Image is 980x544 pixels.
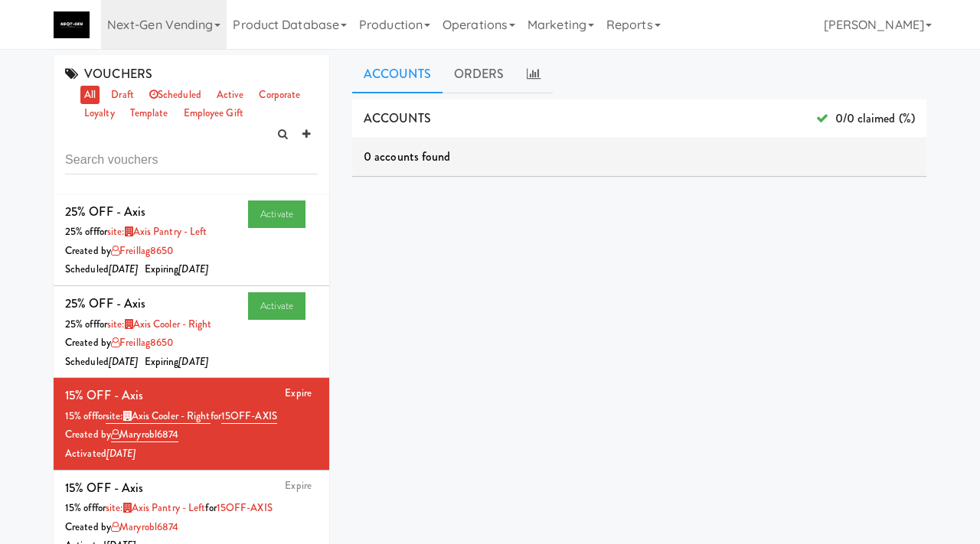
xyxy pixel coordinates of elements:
[65,354,139,369] span: Scheduled
[65,315,318,334] div: 25% off
[106,446,136,461] i: [DATE]
[54,378,329,470] li: Expire15% OFF - Axis15% offforsite:Axis Cooler - Rightfor15OFF-AXISCreated bymaryrobl6874Activate...
[217,500,273,515] a: 15OFF-AXIS
[65,477,143,500] div: 15% OFF - Axis
[95,500,206,515] span: for
[65,223,318,242] div: 25% off
[285,386,312,400] a: Expire
[111,427,178,442] a: maryrobl6874
[285,478,312,493] a: Expire
[107,86,138,105] a: draft
[180,104,247,123] a: employee gift
[178,354,208,369] i: [DATE]
[109,262,139,276] i: [DATE]
[111,335,173,350] a: freillag8650
[80,86,100,105] a: all
[443,55,516,93] a: ORDERS
[248,200,305,228] a: Activate
[54,194,329,286] li: Activate25% OFF - Axis25% offforsite:Axis Pantry - LeftCreated byfreillag8650Scheduled[DATE]Expir...
[111,243,173,258] a: freillag8650
[364,109,431,127] span: ACCOUNTS
[106,500,205,515] a: site:Axis Pantry - Left
[352,138,926,176] div: 0 accounts found
[221,409,277,424] a: 15OFF-AXIS
[65,262,139,276] span: Scheduled
[111,520,178,534] a: maryrobl6874
[65,65,152,83] span: VOUCHERS
[95,409,211,423] span: for
[145,354,208,369] span: Expiring
[65,446,136,461] span: Activated
[107,224,207,239] a: site:Axis Pantry - Left
[65,427,178,441] span: Created by
[54,286,329,378] li: Activate25% OFF - Axis25% offforsite:Axis Cooler - RightCreated byfreillag8650Scheduled[DATE]Expi...
[211,409,277,423] span: for
[96,224,207,239] span: for
[65,384,143,407] div: 15% OFF - Axis
[54,11,90,38] img: Micromart
[352,55,443,93] a: Accounts
[213,86,248,105] a: active
[65,520,178,534] span: Created by
[65,200,145,223] div: 25% OFF - Axis
[816,107,915,130] span: 0/0 claimed (%)
[80,104,119,123] a: loyalty
[65,499,318,518] div: 15% off
[65,243,173,258] span: Created by
[109,354,139,369] i: [DATE]
[178,262,208,276] i: [DATE]
[205,500,272,515] span: for
[65,292,145,315] div: 25% OFF - Axis
[65,335,173,350] span: Created by
[255,86,304,105] a: corporate
[248,292,305,320] a: Activate
[126,104,172,123] a: template
[107,317,212,331] a: site:Axis Cooler - Right
[96,317,212,331] span: for
[106,409,211,424] a: site:Axis Cooler - Right
[145,262,208,276] span: Expiring
[65,407,318,426] div: 15% off
[145,86,205,105] a: scheduled
[65,146,318,174] input: Search vouchers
